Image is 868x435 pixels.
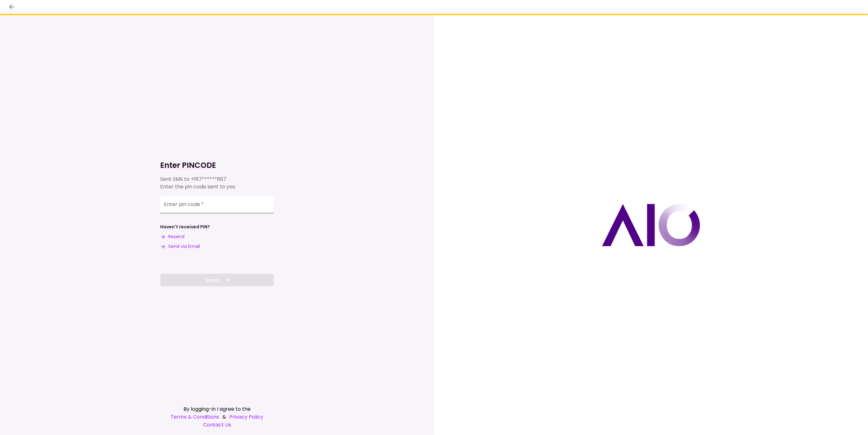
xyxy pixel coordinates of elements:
[171,413,219,421] a: Terms & Conditions
[160,243,200,250] button: Send via Email
[160,224,210,230] div: Haven't received PIN?
[6,2,17,12] button: back
[160,274,274,286] button: Send
[160,160,274,170] h1: Enter PINCODE
[160,233,184,240] button: Resend
[160,405,274,413] div: By logging-in I agree to the
[205,276,219,284] span: Send
[229,413,263,421] a: Privacy Policy
[160,413,274,421] div: &
[160,175,274,191] div: Sent SMS to Enter the pin code sent to you
[602,204,700,246] img: AIO logo
[160,421,274,429] a: Contact Us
